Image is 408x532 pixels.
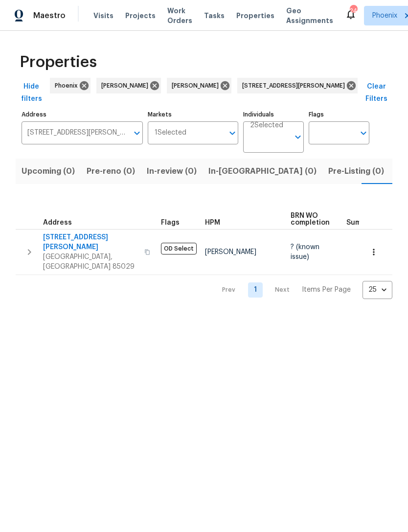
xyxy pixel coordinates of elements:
[309,112,369,117] label: Flags
[96,78,161,93] div: [PERSON_NAME]
[286,6,333,25] span: Geo Assignments
[291,130,305,144] button: Open
[302,285,351,295] p: Items Per Page
[237,78,358,93] div: [STREET_ADDRESS][PERSON_NAME]
[350,6,357,16] div: 24
[43,252,138,272] span: [GEOGRAPHIC_DATA], [GEOGRAPHIC_DATA] 85029
[363,277,392,302] div: 25
[148,112,239,117] label: Markets
[250,121,283,130] span: 2 Selected
[16,78,47,108] button: Hide filters
[161,243,197,254] span: OD Select
[125,11,156,21] span: Projects
[147,164,197,178] span: In-review (0)
[43,232,138,252] span: [STREET_ADDRESS][PERSON_NAME]
[328,164,384,178] span: Pre-Listing (0)
[93,11,113,21] span: Visits
[22,112,143,117] label: Address
[205,219,220,226] span: HPM
[226,126,239,140] button: Open
[364,81,388,105] span: Clear Filters
[43,219,72,226] span: Address
[161,219,180,226] span: Flags
[50,78,91,93] div: Phoenix
[236,11,274,21] span: Properties
[55,81,82,91] span: Phoenix
[213,281,392,299] nav: Pagination Navigation
[205,249,256,255] span: [PERSON_NAME]
[130,126,144,140] button: Open
[172,81,223,91] span: [PERSON_NAME]
[204,12,225,19] span: Tasks
[361,78,392,108] button: Clear Filters
[372,11,397,21] span: Phoenix
[20,57,97,67] span: Properties
[87,164,135,178] span: Pre-reno (0)
[346,219,378,226] span: Summary
[167,78,231,93] div: [PERSON_NAME]
[243,112,304,117] label: Individuals
[291,244,319,260] span: ? (known issue)
[155,129,186,137] span: 1 Selected
[208,164,317,178] span: In-[GEOGRAPHIC_DATA] (0)
[33,11,66,21] span: Maestro
[20,81,43,105] span: Hide filters
[248,282,263,298] a: Goto page 1
[167,6,192,25] span: Work Orders
[22,164,75,178] span: Upcoming (0)
[101,81,152,91] span: [PERSON_NAME]
[291,212,330,226] span: BRN WO completion
[357,126,370,140] button: Open
[242,81,349,91] span: [STREET_ADDRESS][PERSON_NAME]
